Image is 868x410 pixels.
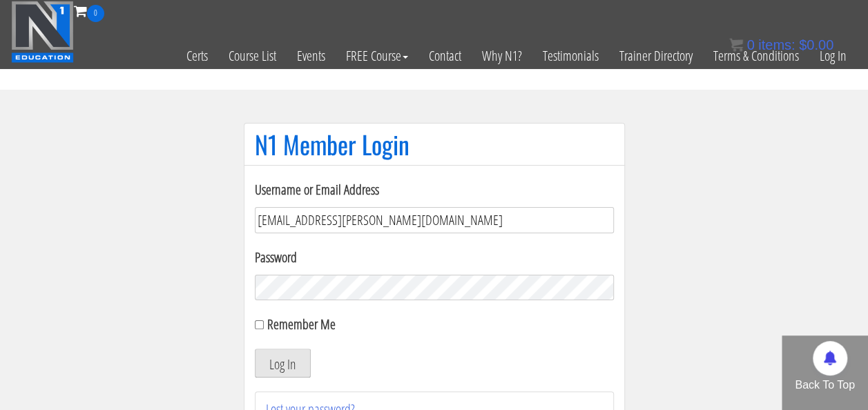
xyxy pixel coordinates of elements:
[532,22,609,90] a: Testimonials
[74,1,104,20] a: 0
[418,22,472,90] a: Contact
[746,37,754,52] span: 0
[729,37,833,52] a: 0 items: $0.00
[255,130,614,158] h1: N1 Member Login
[255,349,311,378] button: Log In
[176,22,218,90] a: Certs
[472,22,532,90] a: Why N1?
[11,1,74,63] img: n1-education
[799,37,807,52] span: $
[703,22,809,90] a: Terms & Conditions
[255,247,614,268] label: Password
[336,22,418,90] a: FREE Course
[729,38,743,52] img: icon11.png
[799,37,833,52] bdi: 0.00
[218,22,287,90] a: Course List
[782,377,868,393] p: Back To Top
[255,179,614,200] label: Username or Email Address
[87,5,104,22] span: 0
[609,22,703,90] a: Trainer Directory
[287,22,336,90] a: Events
[809,22,857,90] a: Log In
[758,37,795,52] span: items:
[267,315,336,333] label: Remember Me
